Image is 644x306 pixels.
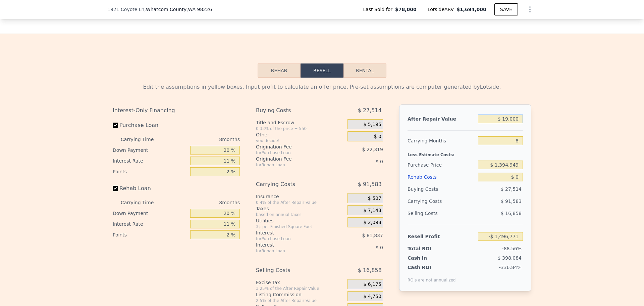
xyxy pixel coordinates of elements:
[408,147,523,159] div: Less Estimate Costs:
[113,83,531,91] div: Edit the assumptions in yellow boxes. Input profit to calculate an offer price. Pre-set assumptio...
[363,6,395,13] span: Last Sold for
[408,135,475,147] div: Carrying Months
[256,205,345,212] div: Taxes
[256,138,345,143] div: you decide!
[113,208,187,219] div: Down Payment
[113,119,187,131] label: Purchase Loan
[395,6,417,13] span: $78,000
[363,294,381,300] span: $ 4,750
[256,298,345,303] div: 2.5% of the After Repair Value
[256,119,345,126] div: Title and Escrow
[167,134,240,145] div: 8 months
[256,156,331,162] div: Origination Fee
[374,134,381,140] span: $ 0
[408,271,456,283] div: ROIs are not annualized
[113,123,118,128] input: Purchase Loan
[256,291,345,298] div: Listing Commission
[256,178,331,190] div: Carrying Costs
[256,236,331,242] div: for Purchase Loan
[256,131,345,138] div: Other
[368,195,381,202] span: $ 507
[121,197,164,208] div: Carrying Time
[363,220,381,226] span: $ 2,093
[113,219,187,229] div: Interest Rate
[457,7,486,12] span: $1,694,000
[376,245,383,250] span: $ 0
[256,200,345,205] div: 0.4% of the After Repair Value
[408,113,475,125] div: After Repair Value
[343,63,386,78] button: Rental
[358,178,382,190] span: $ 91,583
[428,6,457,13] span: Lotside ARV
[256,193,345,200] div: Insurance
[113,145,187,156] div: Down Payment
[186,7,212,12] span: , WA 98226
[408,255,449,261] div: Cash In
[363,208,381,214] span: $ 7,143
[498,255,522,261] span: $ 398,084
[499,265,522,270] span: -336.84%
[358,104,382,117] span: $ 27,514
[408,159,475,171] div: Purchase Price
[358,264,382,276] span: $ 16,858
[145,6,212,13] span: , Whatcom County
[256,286,345,291] div: 3.25% of the After Repair Value
[256,150,331,156] div: for Purchase Loan
[408,230,475,243] div: Resell Profit
[408,195,449,207] div: Carrying Costs
[167,197,240,208] div: 8 months
[113,166,187,177] div: Points
[363,122,381,128] span: $ 5,195
[408,245,449,252] div: Total ROI
[408,207,475,219] div: Selling Costs
[256,224,345,229] div: 3¢ per Finished Square Foot
[523,3,537,16] button: Show Options
[502,246,522,251] span: -88.56%
[408,171,475,183] div: Rehab Costs
[501,186,522,192] span: $ 27,514
[501,199,522,204] span: $ 91,583
[256,217,345,224] div: Utilities
[256,279,345,286] div: Excise Tax
[408,264,456,271] div: Cash ROI
[256,212,345,217] div: based on annual taxes
[363,281,381,288] span: $ 6,175
[113,104,240,117] div: Interest-Only Financing
[256,143,331,150] div: Origination Fee
[256,104,331,117] div: Buying Costs
[256,162,331,168] div: for Rehab Loan
[256,242,331,248] div: Interest
[494,3,518,15] button: SAVE
[256,248,331,254] div: for Rehab Loan
[256,126,345,131] div: 0.33% of the price + 550
[113,156,187,166] div: Interest Rate
[121,134,164,145] div: Carrying Time
[113,186,118,191] input: Rehab Loan
[256,229,331,236] div: Interest
[408,183,475,195] div: Buying Costs
[362,147,383,152] span: $ 22,319
[301,63,343,78] button: Resell
[113,229,187,240] div: Points
[362,233,383,238] span: $ 81,837
[258,63,301,78] button: Rehab
[501,211,522,216] span: $ 16,858
[376,159,383,164] span: $ 0
[113,182,187,194] label: Rehab Loan
[256,264,331,276] div: Selling Costs
[107,6,145,13] span: 1921 Coyote Ln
